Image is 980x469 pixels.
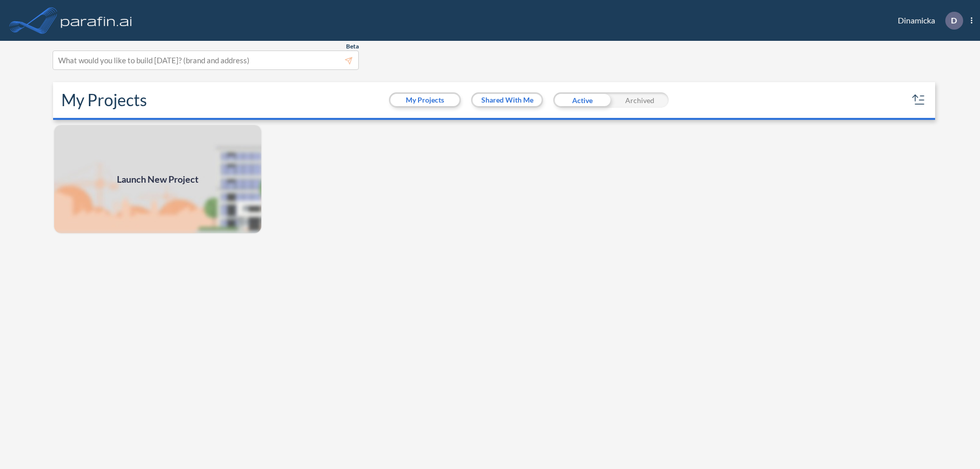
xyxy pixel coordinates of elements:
[61,90,147,110] h2: My Projects
[553,92,611,108] div: Active
[911,92,927,108] button: sort
[951,16,957,25] p: D
[117,172,199,186] span: Launch New Project
[53,124,262,234] img: add
[59,10,134,31] img: logo
[883,12,972,30] div: Dinamicka
[53,124,262,234] a: Launch New Project
[346,42,359,51] span: Beta
[390,94,459,106] button: My Projects
[473,94,542,106] button: Shared With Me
[611,92,669,108] div: Archived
